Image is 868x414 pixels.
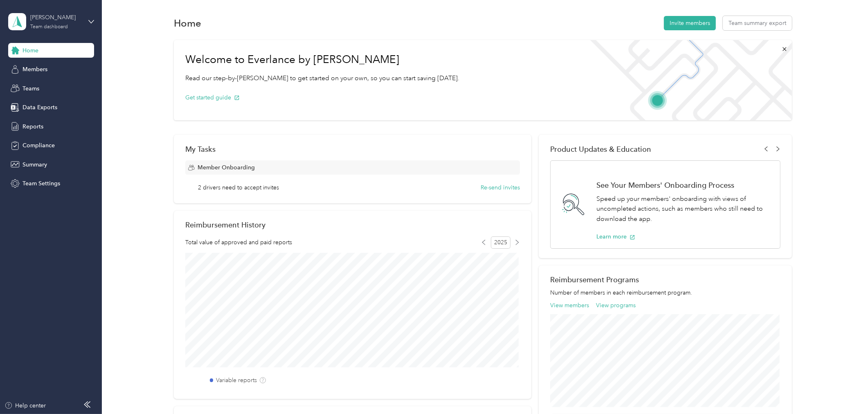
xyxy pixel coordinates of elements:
[22,122,43,131] span: Reports
[491,236,510,249] span: 2025
[198,183,279,192] span: 2 drivers need to accept invites
[185,238,292,247] span: Total value of approved and paid reports
[22,160,47,169] span: Summary
[174,19,201,27] h1: Home
[582,40,792,120] img: Welcome to everlance
[185,73,459,83] p: Read our step-by-[PERSON_NAME] to get started on your own, so you can start saving [DATE].
[22,141,55,150] span: Compliance
[596,301,636,310] button: View programs
[22,84,39,93] span: Teams
[185,53,459,66] h1: Welcome to Everlance by [PERSON_NAME]
[216,376,257,385] label: Variable reports
[198,163,255,172] span: Member Onboarding
[664,16,716,30] button: Invite members
[822,368,868,414] iframe: Everlance-gr Chat Button Frame
[481,183,520,192] button: Re-send invites
[185,145,520,153] div: My Tasks
[723,16,792,30] button: Team summary export
[4,401,46,410] button: Help center
[550,275,781,284] h2: Reimbursement Programs
[550,145,651,153] span: Product Updates & Education
[596,232,635,241] button: Learn more
[596,181,772,189] h1: See Your Members' Onboarding Process
[596,194,772,224] p: Speed up your members' onboarding with views of uncompleted actions, such as members who still ne...
[30,13,81,22] div: [PERSON_NAME]
[22,46,38,55] span: Home
[185,220,265,229] h2: Reimbursement History
[185,93,240,102] button: Get started guide
[30,25,68,29] div: Team dashboard
[22,65,47,74] span: Members
[22,103,57,112] span: Data Exports
[550,288,781,297] p: Number of members in each reimbursement program.
[550,301,589,310] button: View members
[22,179,60,188] span: Team Settings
